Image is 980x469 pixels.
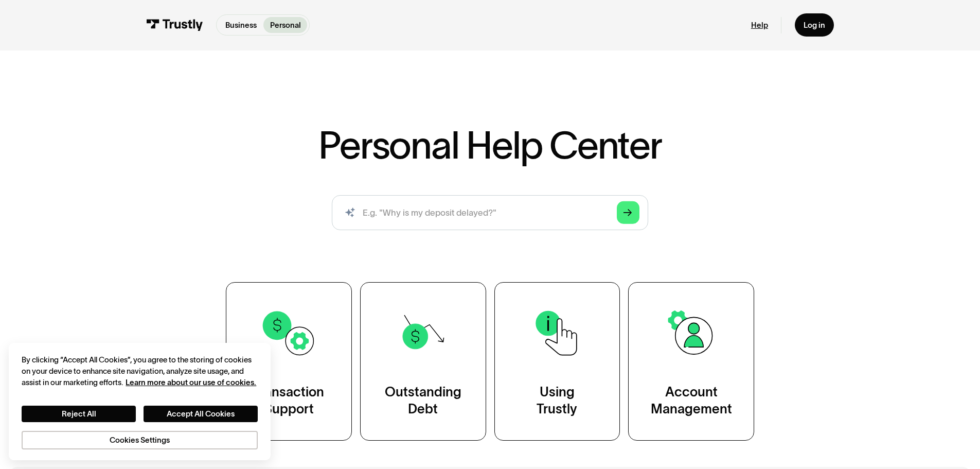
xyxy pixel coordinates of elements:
[263,17,307,33] a: Personal
[219,17,263,33] a: Business
[385,384,461,419] div: Outstanding Debt
[146,19,203,31] img: Trustly Logo
[332,195,648,230] form: Search
[22,406,136,422] button: Reject All
[537,384,577,419] div: Using Trustly
[22,354,257,389] div: By clicking “Accept All Cookies”, you agree to the storing of cookies on your device to enhance s...
[795,13,834,37] a: Log in
[751,20,768,30] a: Help
[494,282,620,440] a: UsingTrustly
[651,384,732,419] div: Account Management
[804,20,825,30] div: Log in
[254,384,324,419] div: Transaction Support
[144,406,258,422] button: Accept All Cookies
[126,378,256,387] a: More information about your privacy, opens in a new tab
[22,354,257,449] div: Privacy
[332,195,648,230] input: search
[9,343,271,460] div: Cookie banner
[360,282,486,440] a: OutstandingDebt
[318,126,661,164] h1: Personal Help Center
[270,20,301,31] p: Personal
[628,282,754,440] a: AccountManagement
[226,282,352,440] a: TransactionSupport
[225,20,257,31] p: Business
[22,431,257,449] button: Cookies Settings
